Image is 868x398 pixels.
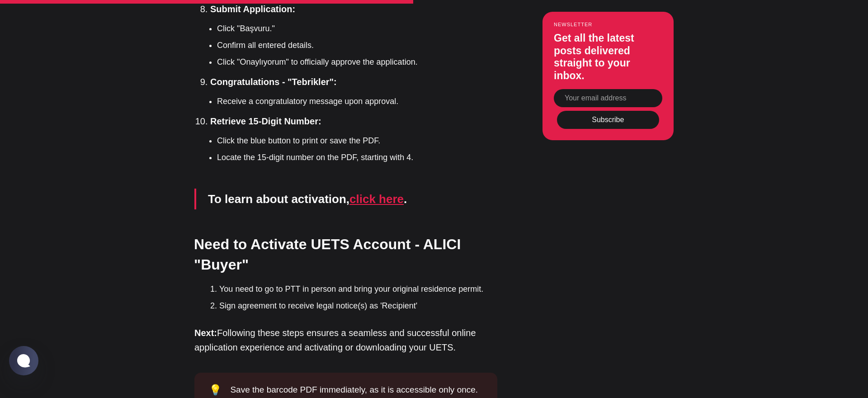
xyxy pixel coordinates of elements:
[194,328,217,338] strong: Next:
[217,135,497,147] li: Click the blue button to print or save the PDF.
[217,23,497,35] li: Click "Başvuru."
[554,32,662,82] h3: Get all the latest posts delivered straight to your inbox.
[217,39,497,52] li: Confirm all entered details.
[194,189,497,209] blockquote: To learn about activation, .
[219,300,497,312] li: Sign agreement to receive legal notice(s) as 'Recipient'
[194,326,497,355] p: Following these steps ensures a seamless and successful online application experience and activat...
[194,236,461,273] strong: Need to Activate UETS Account - ALICI "Buyer"
[219,283,497,295] li: You need to go to PTT in person and bring your original residence permit.
[557,111,659,129] button: Subscribe
[210,77,337,87] strong: Congratulations - "Tebrikler":
[210,116,321,126] strong: Retrieve 15-Digit Number:
[349,192,404,206] a: click here
[554,90,662,108] input: Your email address
[217,95,497,108] li: Receive a congratulatory message upon approval.
[554,22,662,27] small: Newsletter
[210,4,295,14] strong: Submit Application:
[217,56,497,68] li: Click "Onaylıyorum" to officially approve the application.
[217,152,497,164] li: Locate the 15-digit number on the PDF, starting with 4.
